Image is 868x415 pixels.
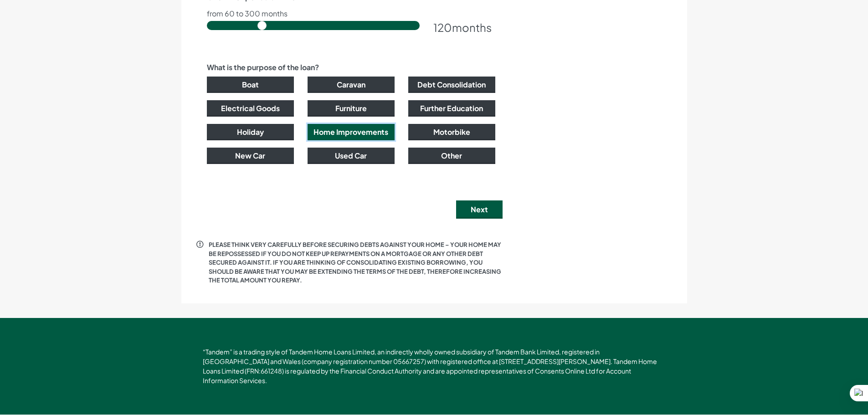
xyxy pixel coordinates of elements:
[433,20,452,34] span: 120
[207,10,495,17] p: from 60 to 300 months
[408,77,495,93] button: Debt Consolidation
[408,100,495,117] button: Further Education
[207,100,294,117] button: Electrical Goods
[308,77,395,93] button: Caravan
[207,77,294,93] button: Boat
[207,62,319,73] label: What is the purpose of the loan?
[456,200,503,219] button: Next
[408,124,495,140] button: Motorbike
[408,148,495,164] button: Other
[308,148,395,164] button: Used Car
[207,148,294,164] button: New Car
[433,19,495,36] div: months
[209,241,503,285] p: PLEASE THINK VERY CAREFULLY BEFORE SECURING DEBTS AGAINST YOUR HOME – YOUR HOME MAY BE REPOSSESSE...
[308,124,395,140] button: Home Improvements
[207,124,294,140] button: Holiday
[203,347,665,385] p: “Tandem” is a trading style of Tandem Home Loans Limited, an indirectly wholly owned subsidiary o...
[308,100,395,117] button: Furniture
